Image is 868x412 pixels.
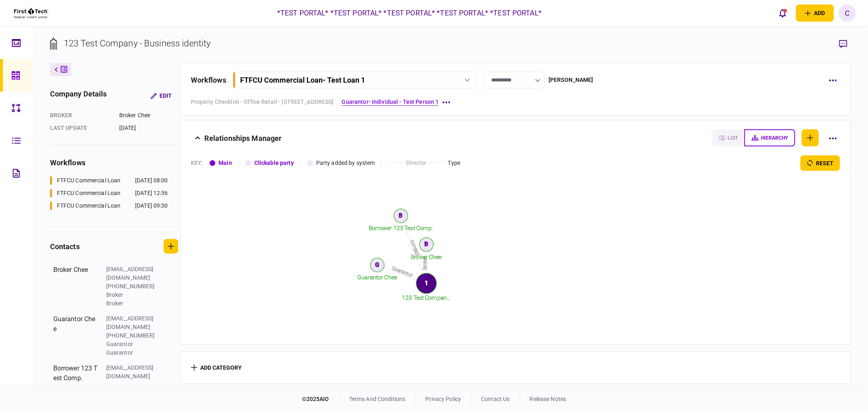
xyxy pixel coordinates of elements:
[106,340,159,348] div: Guarantor
[106,348,159,357] div: Guarantor
[106,331,159,340] div: [PHONE_NUMBER]
[119,124,178,132] div: [DATE]
[135,189,168,197] div: [DATE] 12:36
[342,98,439,106] a: Guarantor- Individual - Test Person 1
[409,239,421,257] text: contact
[349,396,406,402] a: terms and conditions
[191,159,203,167] div: KEY :
[425,396,461,402] a: privacy policy
[277,8,542,18] div: *TEST PORTAL* *TEST PORTAL* *TEST PORTAL* *TEST PORTAL* *TEST PORTAL*
[50,189,168,197] a: FTFCU Commercial Loan[DATE] 12:36
[135,176,168,185] div: [DATE] 08:00
[391,265,414,278] text: Guarantor
[106,299,159,308] div: Broker
[728,135,738,141] span: list
[422,256,428,270] text: Broker
[549,76,593,84] div: [PERSON_NAME]
[448,159,460,167] div: Type
[106,282,159,291] div: [PHONE_NUMBER]
[316,159,375,167] div: Party added by system
[302,395,339,403] div: © 2025 AIO
[53,364,98,383] div: Borrower 123 Test Comp.
[402,294,450,301] tspan: 123 Test Compan...
[761,135,788,141] span: hierarchy
[204,129,282,147] div: Relationships Manager
[233,72,477,88] button: FTFCU Commercial Loan- Test Loan 1
[191,75,226,85] div: workflows
[368,225,433,231] tspan: Borrower 123 Test Comp.
[357,274,397,281] tspan: Guarantor Chee
[774,4,791,22] button: open notifications list
[530,396,566,402] a: release notes
[50,176,168,185] a: FTFCU Commercial Loan[DATE] 08:00
[191,364,242,371] button: add category
[425,280,428,286] text: 1
[53,265,98,308] div: Broker Chee
[424,241,428,248] text: B
[106,364,159,381] div: [EMAIL_ADDRESS][DOMAIN_NAME]
[240,76,365,84] div: FTFCU Commercial Loan - Test Loan 1
[800,156,840,171] button: reset
[399,212,402,219] text: B
[50,88,107,103] div: company details
[411,254,442,260] tspan: Broker Chee
[481,396,509,402] a: contact us
[57,189,121,197] div: FTFCU Commercial Loan
[50,157,178,168] div: workflows
[64,37,211,50] div: 123 Test Company - Business identity
[119,111,178,120] div: Broker Chee
[50,124,111,132] div: last update
[219,159,232,167] div: Main
[796,4,834,22] button: open adding identity options
[13,3,49,23] img: client company logo
[839,4,856,22] button: C
[712,129,744,147] button: list
[106,314,159,331] div: [EMAIL_ADDRESS][DOMAIN_NAME]
[106,265,159,282] div: [EMAIL_ADDRESS][DOMAIN_NAME]
[135,202,168,210] div: [DATE] 09:30
[57,202,121,210] div: FTFCU Commercial Loan
[254,159,294,167] div: Clickable party
[144,88,178,103] button: Edit
[53,314,98,357] div: Guarantor Chee
[50,241,80,252] div: contacts
[744,129,795,147] button: hierarchy
[57,176,121,185] div: FTFCU Commercial Loan
[191,98,334,106] a: Property Checklist - Office Retail - [STREET_ADDRESS]
[50,202,168,210] a: FTFCU Commercial Loan[DATE] 09:30
[106,291,159,299] div: Broker
[375,261,379,268] text: G
[50,111,111,120] div: Broker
